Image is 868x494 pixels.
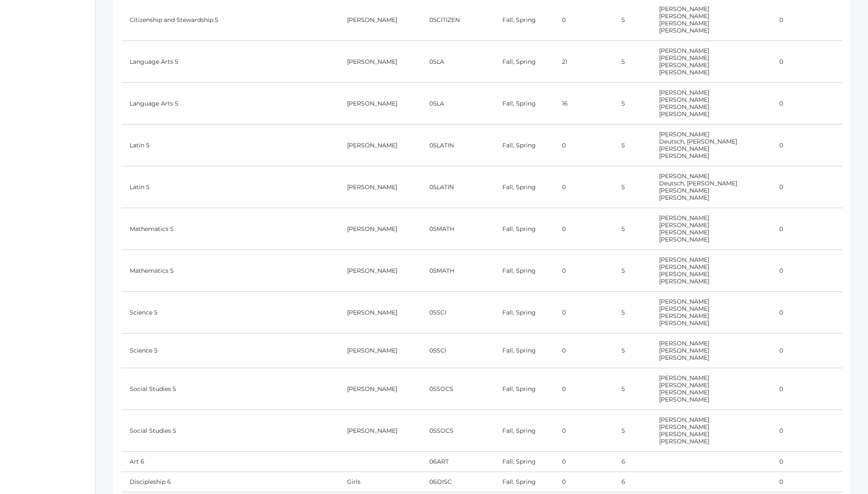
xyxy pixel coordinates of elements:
[613,125,651,166] td: 5
[659,263,709,271] a: [PERSON_NAME]
[659,381,709,389] a: [PERSON_NAME]
[659,172,709,180] a: [PERSON_NAME]
[130,267,174,274] a: Mathematics 5
[659,416,709,423] a: [PERSON_NAME]
[429,385,453,393] a: 05SOCS
[130,427,176,434] a: Social Studies 5
[659,396,709,403] a: [PERSON_NAME]
[130,225,174,233] a: Mathematics 5
[130,309,157,316] a: Science 5
[659,305,709,312] a: [PERSON_NAME]
[779,309,783,316] a: 0
[562,58,567,65] a: 21
[659,103,709,111] a: [PERSON_NAME]
[613,250,651,292] td: 5
[779,58,783,65] a: 0
[613,208,651,250] td: 5
[659,68,709,76] a: [PERSON_NAME]
[779,427,783,434] a: 0
[339,368,421,410] td: [PERSON_NAME]
[494,250,553,292] td: Fall, Spring
[429,309,446,316] a: 05SCI
[659,347,709,354] a: [PERSON_NAME]
[494,334,553,368] td: Fall, Spring
[659,138,737,145] a: Deutsch, [PERSON_NAME]
[339,472,421,492] td: Girls
[429,478,452,486] a: 06DISC
[779,100,783,107] a: 0
[130,141,149,149] a: Latin 5
[339,410,421,452] td: [PERSON_NAME]
[659,187,709,194] a: [PERSON_NAME]
[494,452,553,472] td: Fall, Spring
[429,16,460,24] a: 05CITIZEN
[659,130,709,138] a: [PERSON_NAME]
[562,183,566,191] a: 0
[562,267,566,274] a: 0
[429,100,444,107] a: 05LA
[339,208,421,250] td: [PERSON_NAME]
[779,141,783,149] a: 0
[659,179,737,187] a: Deutsch, [PERSON_NAME]
[494,208,553,250] td: Fall, Spring
[779,478,783,486] a: 0
[494,83,553,125] td: Fall, Spring
[130,16,218,24] a: Citizenship and Stewardship 5
[494,368,553,410] td: Fall, Spring
[130,347,157,354] a: Science 5
[339,334,421,368] td: [PERSON_NAME]
[613,410,651,452] td: 5
[562,225,566,233] a: 0
[659,437,709,445] a: [PERSON_NAME]
[613,368,651,410] td: 5
[659,27,709,34] a: [PERSON_NAME]
[779,225,783,233] a: 0
[779,458,783,465] a: 0
[429,458,449,465] a: 06ART
[659,96,709,103] a: [PERSON_NAME]
[494,292,553,334] td: Fall, Spring
[659,423,709,431] a: [PERSON_NAME]
[659,47,709,54] a: [PERSON_NAME]
[562,458,566,465] a: 0
[659,89,709,96] a: [PERSON_NAME]
[339,250,421,292] td: [PERSON_NAME]
[562,478,566,486] a: 0
[613,41,651,83] td: 5
[659,5,709,13] a: [PERSON_NAME]
[613,83,651,125] td: 5
[613,292,651,334] td: 5
[130,100,178,107] a: Language Arts 5
[613,452,651,472] td: 6
[659,194,709,201] a: [PERSON_NAME]
[659,54,709,62] a: [PERSON_NAME]
[779,183,783,191] a: 0
[339,292,421,334] td: [PERSON_NAME]
[429,225,454,233] a: 05MATH
[130,478,171,486] a: Discipleship 6
[429,347,446,354] a: 05SCI
[779,347,783,354] a: 0
[659,430,709,438] a: [PERSON_NAME]
[494,41,553,83] td: Fall, Spring
[659,277,709,285] a: [PERSON_NAME]
[429,267,454,274] a: 05MATH
[659,221,709,229] a: [PERSON_NAME]
[130,58,178,65] a: Language Arts 5
[659,228,709,236] a: [PERSON_NAME]
[659,145,709,152] a: [PERSON_NAME]
[659,388,709,396] a: [PERSON_NAME]
[339,83,421,125] td: [PERSON_NAME]
[659,110,709,118] a: [PERSON_NAME]
[562,309,566,316] a: 0
[429,58,444,65] a: 05LA
[562,141,566,149] a: 0
[130,458,144,465] a: Art 6
[429,183,454,191] a: 05LATIN
[494,166,553,208] td: Fall, Spring
[659,319,709,327] a: [PERSON_NAME]
[562,100,568,107] a: 16
[659,12,709,20] a: [PERSON_NAME]
[659,270,709,278] a: [PERSON_NAME]
[659,152,709,160] a: [PERSON_NAME]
